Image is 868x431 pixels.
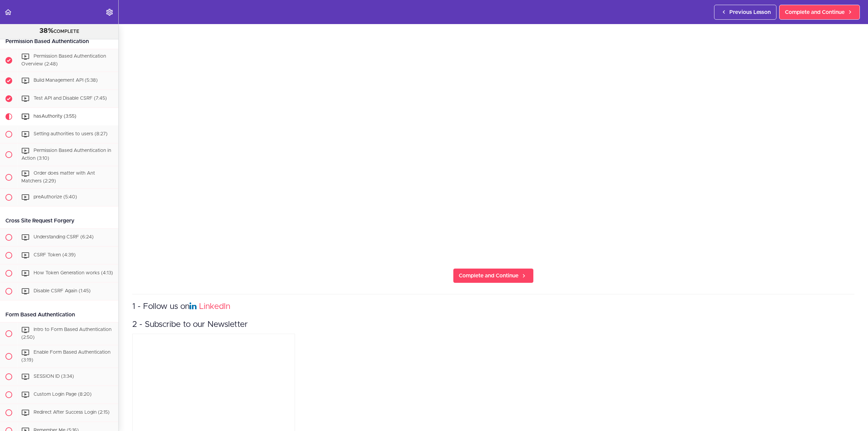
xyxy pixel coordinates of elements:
[8,27,110,36] div: COMPLETE
[34,78,98,83] span: Build Management API (5:38)
[34,235,94,240] span: Understanding CSRF (6:24)
[105,8,114,16] svg: Settings Menu
[34,271,113,276] span: How Token Generation works (4:13)
[39,27,54,34] span: 38%
[34,96,107,101] span: Test API and Disable CSRF (7:45)
[34,253,76,258] span: CSRF Token (4:39)
[34,289,91,294] span: Disable CSRF Again (1:45)
[34,114,76,119] span: hasAuthority (3:55)
[132,319,854,330] h3: 2 - Subscribe to our Newsletter
[199,302,230,311] a: LinkedIn
[132,301,854,312] h3: 1 - Follow us on
[21,148,111,161] span: Permission Based Authentication in Action (3:10)
[785,8,845,16] span: Complete and Continue
[34,195,77,200] span: preAuthorize (5:40)
[21,328,112,340] span: Intro to Form Based Authentication (2:50)
[779,5,860,20] a: Complete and Continue
[34,374,74,379] span: SESSION ID (3:34)
[34,132,107,136] span: Setting authorities to users (8:27)
[21,350,111,363] span: Enable Form Based Authentication (3:19)
[34,410,110,415] span: Redirect After Success Login (2:15)
[34,392,92,397] span: Custom Login Page (8:20)
[4,8,12,16] svg: Back to course curriculum
[729,8,771,16] span: Previous Lesson
[714,5,776,20] a: Previous Lesson
[21,171,95,183] span: Order does matter with Ant Matchers (2:29)
[21,54,106,67] span: Permission Based Authentication Overview (2:48)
